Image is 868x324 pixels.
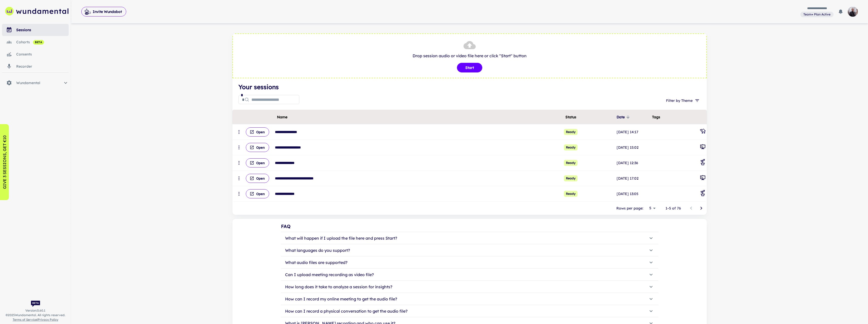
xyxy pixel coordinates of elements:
[285,284,392,290] p: How long does it take to analyze a session for insights?
[616,140,651,155] td: [DATE] 15:02
[281,223,658,230] div: FAQ
[616,155,651,171] td: [DATE] 12:36
[281,305,658,317] button: How can I record a physical conversation to get the audio file?
[16,51,69,57] div: consents
[700,190,706,198] div: Coaching
[616,186,651,202] td: [DATE] 13:05
[565,114,576,120] span: Status
[285,235,397,241] p: What will happen if I upload the file here and press Start?
[38,318,58,321] a: Privacy Policy
[616,171,651,186] td: [DATE] 17:02
[246,158,269,167] button: Open
[281,281,658,293] button: How long does it take to analyze a session for insights?
[277,114,287,120] span: Name
[666,205,681,211] p: 1–5 of 76
[2,24,69,36] a: sessions
[848,7,858,17] img: photoURL
[564,144,578,150] span: Ready
[281,256,658,269] button: What audio files are supported?
[238,82,701,91] h4: Your sessions
[700,144,706,151] div: General Meeting
[457,63,482,72] button: Start
[16,27,69,33] div: sessions
[285,272,374,278] p: Can I upload meeting recording as video file?
[81,7,126,17] span: Invite Wundabot to record a meeting
[564,129,578,135] span: Ready
[281,293,658,305] button: How can I record my online meeting to get the audio file?
[700,175,706,182] div: General Meeting
[16,64,69,69] div: recorder
[564,191,578,197] span: Ready
[281,232,658,244] button: What will happen if I upload the file here and press Start?
[281,244,658,256] button: What languages do you support?
[564,175,578,181] span: Ready
[645,204,657,212] div: 5
[801,12,833,17] span: Team+ Plan Active
[564,160,578,166] span: Ready
[800,11,834,17] a: View and manage your current plan and billing details.
[81,7,126,16] button: Invite Wundabot
[2,48,69,60] a: consents
[246,189,269,198] button: Open
[696,203,706,213] button: Go to next page
[2,60,69,72] a: recorder
[285,247,350,253] p: What languages do you support?
[617,114,631,120] span: Date
[16,39,69,45] div: cohorts
[281,269,658,281] button: Can I upload meeting recording as video file?
[16,80,63,86] span: Wundamental
[285,296,397,302] p: How can I record my online meeting to get the audio file?
[2,36,69,48] a: cohorts beta
[2,77,69,89] div: Wundamental
[13,318,37,321] a: Terms of Service
[616,124,651,140] td: [DATE] 14:17
[700,128,706,136] div: Caravantures
[285,308,408,314] p: How can I record a physical conversation to get the audio file?
[25,308,45,313] span: Version: 0.60.1
[232,110,707,202] div: scrollable content
[246,174,269,183] button: Open
[246,127,269,137] button: Open
[2,135,8,189] p: GIVE 3 SESSIONS, GET €10
[616,205,643,211] p: Rows per page:
[700,159,706,167] div: Coaching
[652,114,660,120] span: Tags
[238,53,701,59] p: Drop session audio or video file here or click "Start" button
[33,40,44,44] span: beta
[6,313,65,317] span: © 2025 Wundamental. All rights reserved.
[13,317,58,322] span: |
[246,143,269,152] button: Open
[285,259,347,265] p: What audio files are supported?
[664,96,701,105] button: Filter by Theme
